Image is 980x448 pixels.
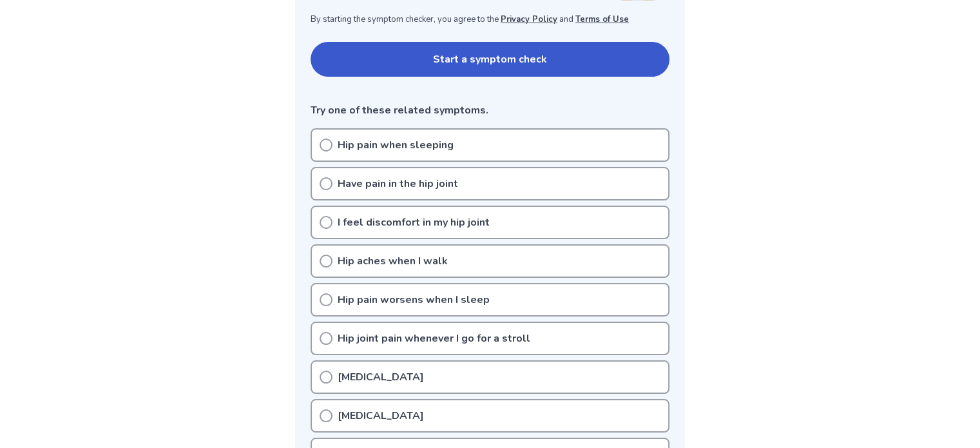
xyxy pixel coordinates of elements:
[311,42,669,77] button: Start a symptom check
[338,331,530,346] p: Hip joint pain whenever I go for a stroll
[338,176,458,191] p: Have pain in the hip joint
[338,369,424,385] p: [MEDICAL_DATA]
[311,102,669,118] p: Try one of these related symptoms.
[501,14,557,25] a: Privacy Policy
[575,14,629,25] a: Terms of Use
[311,14,669,26] p: By starting the symptom checker, you agree to the and
[338,292,490,307] p: Hip pain worsens when I sleep
[338,253,448,269] p: Hip aches when I walk
[338,137,454,153] p: Hip pain when sleeping
[338,408,424,424] p: [MEDICAL_DATA]
[338,215,490,230] p: I feel discomfort in my hip joint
